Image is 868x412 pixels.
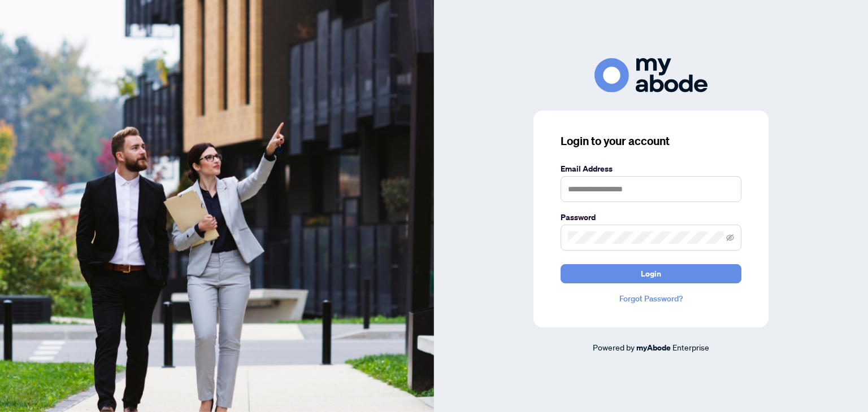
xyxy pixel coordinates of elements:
a: Forgot Password? [561,292,741,305]
label: Password [561,211,741,223]
span: Powered by [593,342,635,352]
h3: Login to your account [561,133,741,149]
span: Enterprise [672,342,709,352]
span: eye-invisible [726,234,734,242]
button: Login [561,264,741,283]
span: Login [641,265,661,283]
a: myAbode [636,341,671,354]
label: Email Address [561,163,741,175]
img: ma-logo [594,58,708,93]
